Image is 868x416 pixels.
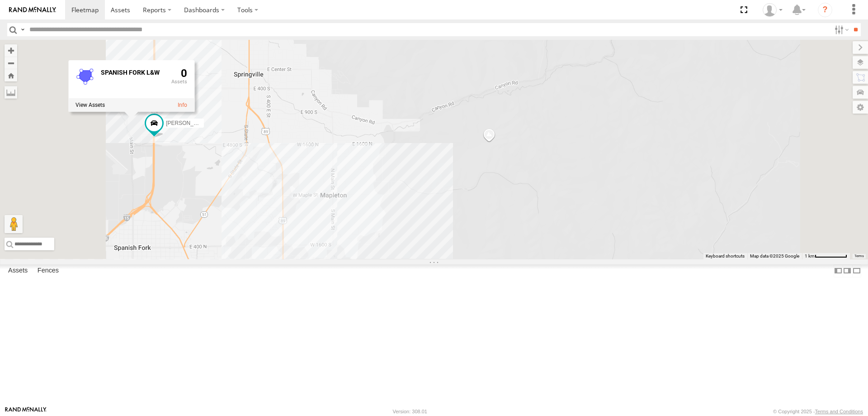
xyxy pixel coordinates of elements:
label: Search Filter Options [831,23,850,36]
label: Assets [4,264,32,277]
a: View fence details [178,102,187,108]
i: ? [818,3,832,17]
a: Terms (opens in new tab) [854,254,864,258]
label: View assets associated with this fence [75,102,105,108]
button: Map Scale: 1 km per 68 pixels [802,253,850,259]
button: Keyboard shortcuts [706,253,745,259]
button: Zoom out [5,57,17,69]
span: Map data ©2025 Google [750,253,799,258]
div: © Copyright 2025 - [773,409,863,414]
label: Fences [33,264,63,277]
label: Measure [5,86,17,99]
label: Hide Summary Table [852,264,861,277]
div: Fence Name - SPANISH FORK L&W [101,69,164,76]
a: Visit our Website [5,407,47,416]
img: rand-logo.svg [9,7,56,13]
label: Dock Summary Table to the Left [834,264,843,277]
button: Drag Pegman onto the map to open Street View [5,215,23,233]
label: Map Settings [853,101,868,114]
div: 0 [171,67,187,96]
span: 1 km [805,253,815,258]
div: Allen Bauer [759,3,786,17]
div: Version: 308.01 [393,409,427,414]
span: [PERSON_NAME] -2017 F150 [166,120,240,126]
button: Zoom in [5,44,17,57]
label: Dock Summary Table to the Right [843,264,852,277]
a: Terms and Conditions [815,409,863,414]
button: Zoom Home [5,69,17,81]
label: Search Query [19,23,26,36]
